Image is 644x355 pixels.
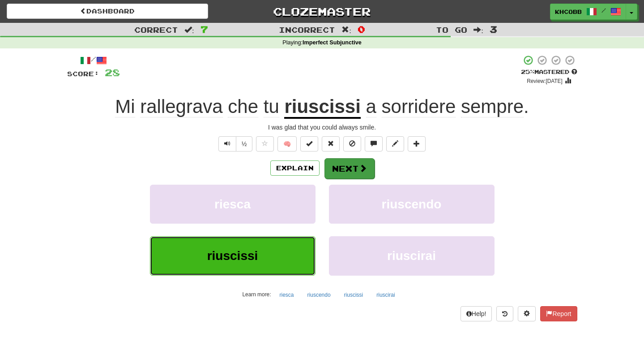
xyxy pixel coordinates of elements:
[601,7,606,13] span: /
[408,136,426,152] button: Add to collection (alt+a)
[461,96,524,117] span: sempre
[67,70,99,78] span: Score:
[382,96,456,117] span: sorridere
[115,96,135,117] span: Mi
[150,236,316,275] button: riuscissi
[222,4,423,19] a: Clozemaster
[228,96,258,117] span: che
[300,136,318,152] button: Set this sentence to 100% Mastered (alt+m)
[207,249,258,263] span: riuscissi
[473,26,483,34] span: :
[387,249,436,263] span: riuscirai
[134,25,178,34] span: Correct
[67,55,120,66] div: /
[236,136,253,152] button: ½
[361,96,529,117] span: .
[184,26,194,34] span: :
[217,136,253,152] div: Text-to-speech controls
[303,288,336,302] button: riuscendo
[140,96,222,117] span: rallegrava
[386,136,404,152] button: Edit sentence (alt+d)
[218,136,236,152] button: Play sentence audio (ctl+space)
[279,25,335,34] span: Incorrect
[366,96,376,117] span: a
[150,185,316,224] button: riesca
[105,67,120,78] span: 28
[277,136,297,152] button: 🧠
[343,136,361,152] button: Ignore sentence (alt+i)
[7,4,208,19] a: Dashboard
[371,288,400,302] button: riuscirai
[540,306,577,321] button: Report
[521,68,534,75] span: 25 %
[214,197,251,211] span: riesca
[461,306,492,321] button: Help!
[527,78,563,84] small: Review: [DATE]
[329,236,495,275] button: riuscirai
[550,4,626,20] a: KHCobb /
[490,24,497,35] span: 3
[242,291,271,298] small: Learn more:
[275,288,299,302] button: riesca
[264,96,279,117] span: tu
[256,136,274,152] button: Favorite sentence (alt+f)
[339,288,368,302] button: riuscissi
[521,68,577,76] div: Mastered
[303,39,362,46] strong: Imperfect Subjunctive
[382,197,442,211] span: riuscendo
[436,25,467,34] span: To go
[322,136,340,152] button: Reset to 0% Mastered (alt+r)
[555,8,582,16] span: KHCobb
[329,185,495,224] button: riuscendo
[200,24,208,35] span: 7
[341,26,351,34] span: :
[358,24,365,35] span: 0
[284,96,360,119] u: riuscissi
[365,136,383,152] button: Discuss sentence (alt+u)
[324,158,375,179] button: Next
[270,160,320,176] button: Explain
[496,306,513,321] button: Round history (alt+y)
[67,123,577,132] div: I was glad that you could always smile.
